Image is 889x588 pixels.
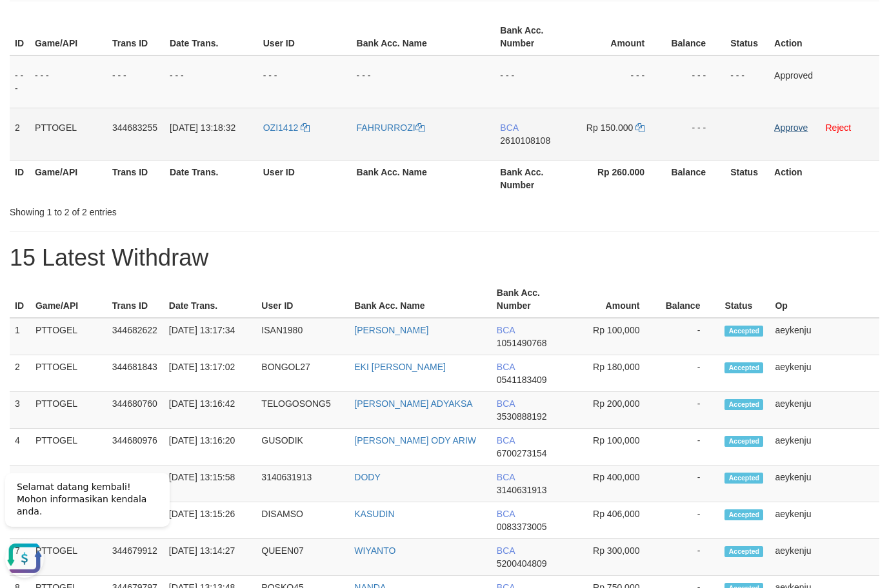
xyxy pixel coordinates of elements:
[659,281,719,318] th: Balance
[112,122,157,133] span: 344683255
[164,318,257,355] td: [DATE] 13:17:34
[30,429,107,465] td: PTTOGEL
[724,473,763,484] span: Accepted
[568,392,659,429] td: Rp 200,000
[10,392,30,429] td: 3
[354,325,428,335] a: [PERSON_NAME]
[165,19,258,55] th: Date Trans.
[500,135,550,146] span: Copy 2610108108 to clipboard
[770,429,879,465] td: aeykenju
[725,19,769,55] th: Status
[17,20,146,55] span: Selamat datang kembali! Mohon informasikan kendala anda.
[10,19,30,55] th: ID
[725,55,769,108] td: - - -
[164,465,257,502] td: [DATE] 13:15:58
[256,318,349,355] td: ISAN1980
[495,55,572,108] td: - - -
[586,122,633,133] span: Rp 150.000
[659,355,719,392] td: -
[495,160,572,197] th: Bank Acc. Number
[497,545,515,556] span: BCA
[258,160,352,197] th: User ID
[568,502,659,539] td: Rp 406,000
[30,355,107,392] td: PTTOGEL
[659,318,719,355] td: -
[256,539,349,576] td: QUEEN07
[354,509,394,519] a: KASUDIN
[352,160,495,197] th: Bank Acc. Name
[258,19,352,55] th: User ID
[497,485,547,495] span: Copy 3140631913 to clipboard
[770,392,879,429] td: aeykenju
[497,435,515,446] span: BCA
[664,55,725,108] td: - - -
[568,429,659,465] td: Rp 100,000
[107,318,164,355] td: 344682622
[568,318,659,355] td: Rp 100,000
[30,55,107,108] td: - - -
[492,281,568,318] th: Bank Acc. Number
[826,122,852,133] a: Reject
[724,326,763,337] span: Accepted
[165,55,258,108] td: - - -
[30,318,107,355] td: PTTOGEL
[256,281,349,318] th: User ID
[500,122,518,133] span: BCA
[659,392,719,429] td: -
[659,429,719,465] td: -
[497,558,547,569] span: Copy 5200404809 to clipboard
[572,19,664,55] th: Amount
[497,472,515,482] span: BCA
[10,55,30,108] td: - - -
[352,55,495,108] td: - - -
[164,355,257,392] td: [DATE] 13:17:02
[10,355,30,392] td: 2
[725,160,769,197] th: Status
[354,435,476,446] a: [PERSON_NAME] ODY ARIW
[357,122,425,133] a: FAHRURROZI
[165,160,258,197] th: Date Trans.
[164,502,257,539] td: [DATE] 13:15:26
[10,201,361,219] div: Showing 1 to 2 of 2 entries
[770,465,879,502] td: aeykenju
[770,355,879,392] td: aeykenju
[164,429,257,465] td: [DATE] 13:16:20
[497,325,515,335] span: BCA
[30,160,107,197] th: Game/API
[568,539,659,576] td: Rp 300,000
[263,122,298,133] span: OZI1412
[10,108,30,160] td: 2
[659,502,719,539] td: -
[664,19,725,55] th: Balance
[30,108,107,160] td: PTTOGEL
[568,355,659,392] td: Rp 180,000
[107,55,165,108] td: - - -
[635,122,644,133] a: Copy 150000 to clipboard
[164,539,257,576] td: [DATE] 13:14:27
[497,509,515,519] span: BCA
[497,338,547,348] span: Copy 1051490768 to clipboard
[724,399,763,410] span: Accepted
[30,19,107,55] th: Game/API
[497,522,547,532] span: Copy 0083373005 to clipboard
[497,398,515,409] span: BCA
[256,392,349,429] td: TELOGOSONG5
[10,318,30,355] td: 1
[774,122,808,133] a: Approve
[30,392,107,429] td: PTTOGEL
[497,411,547,422] span: Copy 3530888192 to clipboard
[572,160,664,197] th: Rp 260.000
[5,77,44,116] button: Open LiveChat chat widget
[10,245,879,271] h1: 15 Latest Withdraw
[769,19,879,55] th: Action
[256,355,349,392] td: BONGOL27
[770,281,879,318] th: Op
[664,108,725,160] td: - - -
[659,539,719,576] td: -
[724,436,763,447] span: Accepted
[724,362,763,373] span: Accepted
[30,281,107,318] th: Game/API
[354,472,380,482] a: DODY
[107,160,165,197] th: Trans ID
[659,465,719,502] td: -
